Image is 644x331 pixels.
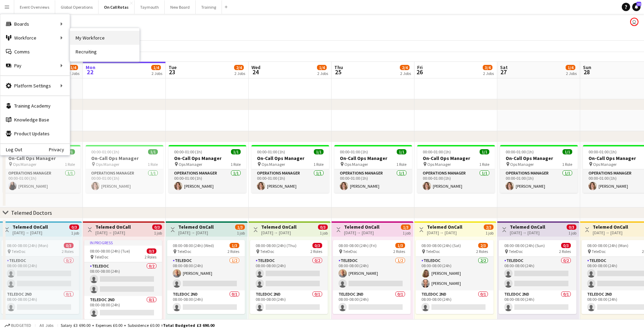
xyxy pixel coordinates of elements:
button: Budgeted [3,322,32,329]
span: 00:00-01:00 (1h) [257,149,285,154]
span: 1/1 [314,149,324,154]
span: 0/3 [561,243,571,248]
h3: Telemed OnCall [95,224,131,230]
span: 1/1 [397,149,406,154]
span: 1/1 [231,149,241,154]
div: Workforce [0,31,70,45]
span: Ops Manager [593,162,617,167]
span: 0/3 [318,224,328,230]
span: 0/3 [567,224,576,230]
span: 00:00-01:00 (1h) [340,149,368,154]
app-job-card: 00:00-01:00 (1h)1/1On-Call Ops Manager Ops Manager1 RoleOperations Manager1/100:00-01:00 (1h)[PER... [86,145,163,193]
div: [DATE] → [DATE] [510,230,545,235]
span: 1/4 [317,65,327,70]
span: 0/3 [69,224,79,230]
button: Taymouth [135,0,165,14]
app-job-card: 08:00-08:00 (24h) (Sun)0/3 TeleDoc2 RolesTeleDoc0/208:00-08:00 (24h) TeleDoc 2nd0/108:00-08:00 (24h) [499,240,576,314]
div: [DATE] → [DATE] [95,230,131,235]
app-card-role: TeleDoc0/208:00-08:00 (24h) [84,262,162,296]
h3: On-Call Ops Manager [86,155,163,161]
div: Platform Settings [0,79,70,93]
span: 0/3 [147,248,156,254]
button: New Board [165,0,196,14]
app-job-card: 08:00-08:00 (24h) (Sat)2/3 TeleDoc2 RolesTeleDoc2/208:00-08:00 (24h)[PERSON_NAME][PERSON_NAME]Tel... [416,240,493,314]
h3: On-Call Ops Manager [3,155,80,161]
span: Budgeted [11,323,31,328]
div: 2 Jobs [69,71,79,76]
span: Ops Manager [510,162,534,167]
span: Sun [583,64,591,70]
div: 1 job [403,230,411,236]
span: TeleDoc [509,249,523,254]
span: 1/3 [235,224,245,230]
app-card-role: TeleDoc 2nd0/108:00-08:00 (24h) [499,290,576,314]
h3: Telemed OnCall [344,224,379,230]
div: [DATE] → [DATE] [12,230,48,235]
span: TeleDoc [592,249,606,254]
div: 2 Jobs [400,71,411,76]
div: Pay [0,59,70,73]
a: Knowledge Base [0,113,70,127]
span: 1 Role [231,162,241,167]
h3: On-Call Ops Manager [334,155,412,161]
span: Ops Manager [96,162,119,167]
button: On Call Rotas [98,0,135,14]
app-card-role: TeleDoc 2nd0/108:00-08:00 (24h) [167,290,245,314]
a: Product Updates [0,127,70,141]
app-card-role: Operations Manager1/100:00-01:00 (1h)[PERSON_NAME] [3,169,80,193]
app-card-role: TeleDoc0/208:00-08:00 (24h) [1,257,79,290]
div: Salary £3 690.00 + Expenses £0.00 + Subsistence £0.00 = [61,323,214,328]
app-card-role: TeleDoc 2nd0/108:00-08:00 (24h) [84,296,162,320]
span: 08:00-08:00 (24h) (Sat) [421,243,461,248]
div: 1 job [568,230,576,236]
div: 00:00-01:00 (1h)1/1On-Call Ops Manager Ops Manager1 RoleOperations Manager1/100:00-01:00 (1h)[PER... [251,145,329,193]
app-card-role: Operations Manager1/100:00-01:00 (1h)[PERSON_NAME] [251,169,329,193]
span: 26 [416,68,423,76]
button: Event Overviews [14,0,55,14]
span: 28 [582,68,591,76]
span: 2 Roles [559,249,571,254]
div: [DATE] → [DATE] [178,230,214,235]
div: 00:00-01:00 (1h)1/1On-Call Ops Manager Ops Manager1 RoleOperations Manager1/100:00-01:00 (1h)[PER... [3,145,80,193]
div: 1 job [237,230,245,236]
button: Global Operations [55,0,98,14]
span: 0/3 [312,243,322,248]
span: 1/4 [68,65,78,70]
div: Boards [0,17,70,31]
a: Comms [0,45,70,59]
app-job-card: 00:00-01:00 (1h)1/1On-Call Ops Manager Ops Manager1 RoleOperations Manager1/100:00-01:00 (1h)[PER... [169,145,246,193]
h3: On-Call Ops Manager [417,155,495,161]
app-job-card: In progress08:00-08:00 (24h) (Tue)0/3 TeleDoc2 RolesTeleDoc0/208:00-08:00 (24h) TeleDoc 2nd0/108:... [84,240,162,320]
div: 2 Jobs [152,71,162,76]
span: 1 Role [479,162,489,167]
span: Ops Manager [427,162,451,167]
span: 3/4 [483,65,492,70]
div: [DATE] → [DATE] [593,230,628,235]
span: 2 Roles [62,249,74,254]
div: 1 job [320,230,328,236]
span: 2 Roles [310,249,322,254]
h3: On-Call Ops Manager [500,155,578,161]
h3: Telemed OnCall [427,224,462,230]
span: 1/3 [395,243,405,248]
span: Thu [334,64,343,70]
a: My Workforce [70,31,139,45]
h3: On-Call Ops Manager [169,155,246,161]
span: Total Budgeted £3 690.00 [163,323,214,328]
span: 2/3 [484,224,493,230]
span: 08:00-08:00 (24h) (Mon) [587,243,628,248]
span: Mon [86,64,95,70]
span: 08:00-08:00 (24h) (Fri) [338,243,377,248]
span: 1/1 [480,149,489,154]
a: Recruiting [70,45,139,59]
span: TeleDoc [177,249,191,254]
span: Ops Manager [261,162,285,167]
span: 1/1 [148,149,158,154]
span: 22 [85,68,95,76]
span: 00:00-01:00 (1h) [423,149,451,154]
div: In progress [84,240,162,246]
